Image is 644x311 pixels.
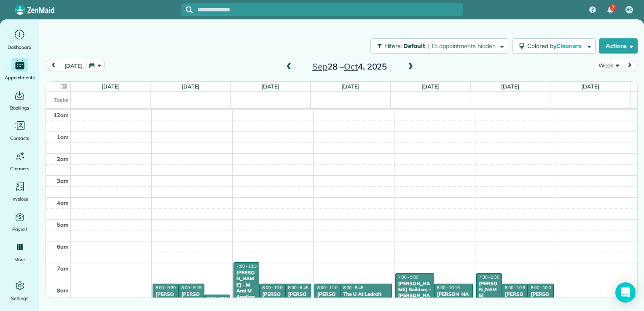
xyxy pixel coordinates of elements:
div: Open Intercom Messenger [615,282,636,303]
button: [DATE] [61,60,86,71]
span: 6am [57,243,69,250]
button: Actions [599,38,638,54]
span: 7:30 - 5:00 [398,274,419,280]
a: [DATE] [341,83,360,90]
span: Payroll [12,225,27,233]
span: 8:00 - 10:30 [505,285,528,290]
span: 3am [57,177,69,184]
span: Oct [344,61,358,72]
span: 5am [57,221,69,228]
span: 4am [57,199,69,206]
span: Colored by [527,42,585,50]
span: 8:00 - 10:00 [531,285,553,290]
span: 8am [57,287,69,294]
span: Contacts [10,134,29,142]
span: 7:30 - 9:30 [479,274,499,280]
div: [PERSON_NAME] [317,291,338,309]
div: [PERSON_NAME] [288,291,309,309]
span: Default [403,42,426,50]
a: [DATE] [501,83,519,90]
span: Filters: [384,42,402,50]
button: Filters: Default | 15 appointments hidden [370,38,508,54]
div: The U At Ledroit [343,291,389,297]
button: Colored byCleaners [513,38,596,54]
span: 1am [57,134,69,140]
a: Cleaners [3,149,36,173]
div: [PERSON_NAME] [504,291,525,309]
span: 8:30 - 10:30 [207,296,230,301]
a: Payroll [3,210,36,233]
span: Dashboard [8,43,32,51]
span: Cleaners [556,42,583,50]
a: Bookings [3,88,36,112]
div: [PERSON_NAME] [155,291,176,309]
a: Dashboard [3,28,36,51]
div: [PERSON_NAME] [437,291,470,303]
span: 8:00 - 9:30 [156,285,176,290]
span: 7am [57,265,69,272]
span: Sep [312,61,327,72]
a: [DATE] [581,83,599,90]
span: 8:00 - 8:45 [343,285,363,290]
div: [PERSON_NAME] [262,291,282,309]
div: [PERSON_NAME] [181,291,201,309]
a: [DATE] [182,83,200,90]
a: Settings [3,279,36,303]
span: Cleaners [10,164,29,173]
span: Appointments [5,73,35,82]
span: Bookings [10,104,30,112]
span: 7 [612,4,614,11]
button: next [622,60,638,71]
a: Appointments [3,58,36,82]
span: Tasks [54,97,69,103]
button: Focus search [181,6,193,13]
a: Contacts [3,119,36,142]
button: Week [595,60,622,71]
span: 8:00 - 9:45 [288,285,309,290]
span: 8:00 - 11:00 [317,285,340,290]
span: Invoices [11,195,28,203]
div: 7 unread notifications [601,1,619,19]
span: 12am [54,112,69,118]
span: 8:00 - 9:15 [181,285,201,290]
a: [DATE] [421,83,440,90]
a: Filters: Default | 15 appointments hidden [366,38,508,54]
span: Settings [11,294,29,303]
a: Invoices [3,180,36,203]
a: [DATE] [261,83,279,90]
a: [DATE] [102,83,120,90]
span: 8:00 - 10:00 [262,285,285,290]
span: 2am [57,155,69,162]
div: [PERSON_NAME] [479,281,499,299]
span: 7:00 - 10:30 [236,263,259,269]
div: [PERSON_NAME] Builders - [PERSON_NAME] Builders [398,281,432,305]
span: More [14,255,25,264]
button: prev [46,60,62,71]
svg: Focus search [186,6,193,13]
span: SC [626,6,632,13]
h2: 28 – 4, 2025 [297,62,402,71]
div: [PERSON_NAME] - M And M Appliance [236,270,257,306]
span: | 15 appointments hidden [427,42,496,50]
span: 8:00 - 10:15 [437,285,460,290]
